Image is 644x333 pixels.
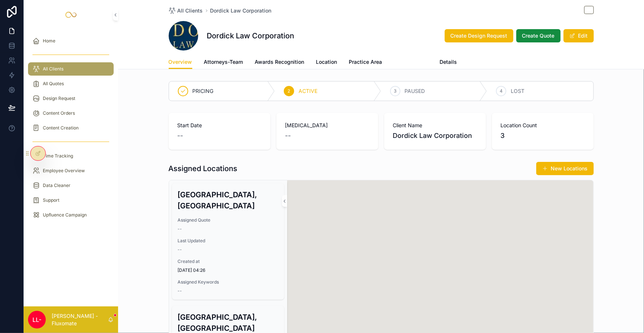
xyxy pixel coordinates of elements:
[178,238,278,244] span: Last Updated
[405,87,425,95] span: PAUSED
[501,122,585,129] span: Location Count
[178,267,278,273] span: [DATE] 04:26
[285,122,369,129] span: [MEDICAL_DATA]
[28,179,114,192] a: Data Cleaner
[349,55,382,70] a: Practice Area
[43,153,73,159] span: Time Tracking
[178,247,182,253] span: --
[516,29,561,42] button: Create Quote
[28,107,114,120] a: Content Orders
[210,7,272,14] a: Dordick Law Corporation
[43,125,79,131] span: Content Creation
[511,87,524,95] span: LOST
[169,58,192,66] span: Overview
[28,77,114,90] a: All Quotes
[193,87,214,95] span: PRICING
[178,189,278,211] h3: [GEOGRAPHIC_DATA], [GEOGRAPHIC_DATA]
[178,131,183,141] span: --
[255,58,304,66] span: Awards Recognition
[501,131,505,141] span: 3
[43,38,55,44] span: Home
[440,58,457,66] span: Details
[28,194,114,207] a: Support
[393,122,477,129] span: Client Name
[451,32,507,39] span: Create Design Request
[52,312,108,327] p: [PERSON_NAME] - Fluxomate
[207,31,295,41] h1: Dordick Law Corporation
[522,32,555,39] span: Create Quote
[28,149,114,163] a: Time Tracking
[43,66,63,72] span: All Clients
[43,197,59,203] span: Support
[394,88,396,94] span: 3
[255,55,304,70] a: Awards Recognition
[204,58,243,66] span: Attorneys-Team
[28,34,114,48] a: Home
[178,226,182,232] span: --
[178,217,278,223] span: Assigned Quote
[28,121,114,135] a: Content Creation
[28,164,114,177] a: Employee Overview
[394,58,428,66] span: Update Client
[178,279,278,285] span: Assigned Keywords
[204,55,243,70] a: Attorneys-Team
[285,131,291,141] span: --
[32,315,41,324] span: LL-
[43,110,75,116] span: Content Orders
[178,7,203,14] span: All Clients
[43,168,85,174] span: Employee Overview
[393,131,477,141] span: Dordick Law Corporation
[178,259,278,264] span: Created at
[316,55,337,70] a: Location
[536,162,594,175] button: New Locations
[178,122,262,129] span: Start Date
[28,62,114,76] a: All Clients
[28,92,114,105] a: Design Request
[288,88,290,94] span: 2
[43,96,75,101] span: Design Request
[43,183,70,188] span: Data Cleaner
[440,55,457,70] a: Details
[65,9,77,21] img: App logo
[169,163,238,174] h1: Assigned Locations
[24,30,118,230] div: scrollable content
[564,29,594,42] button: Edit
[316,58,337,66] span: Location
[445,29,513,42] button: Create Design Request
[172,183,284,300] a: [GEOGRAPHIC_DATA], [GEOGRAPHIC_DATA]Assigned Quote--Last Updated--Created at[DATE] 04:26Assigned ...
[349,58,382,66] span: Practice Area
[43,81,64,87] span: All Quotes
[178,288,182,294] span: --
[500,88,503,94] span: 4
[169,7,203,14] a: All Clients
[169,55,192,69] a: Overview
[394,55,428,70] a: Update Client
[299,87,317,95] span: ACTIVE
